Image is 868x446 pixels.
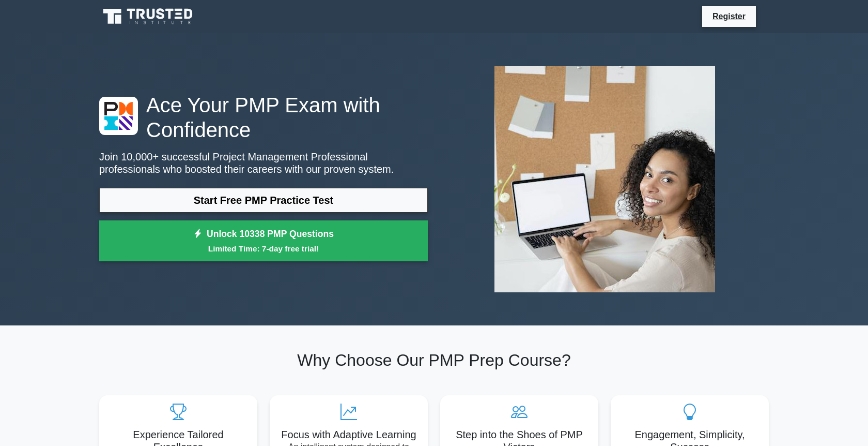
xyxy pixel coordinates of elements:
h5: Focus with Adaptive Learning [278,428,420,441]
h1: Ace Your PMP Exam with Confidence [99,93,428,142]
a: Register [706,10,752,23]
small: Limited Time: 7-day free trial! [112,243,415,255]
h2: Why Choose Our PMP Prep Course? [99,350,769,370]
a: Unlock 10338 PMP QuestionsLimited Time: 7-day free trial! [99,220,428,262]
p: Join 10,000+ successful Project Management Professional professionals who boosted their careers w... [99,151,428,175]
a: Start Free PMP Practice Test [99,188,428,213]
